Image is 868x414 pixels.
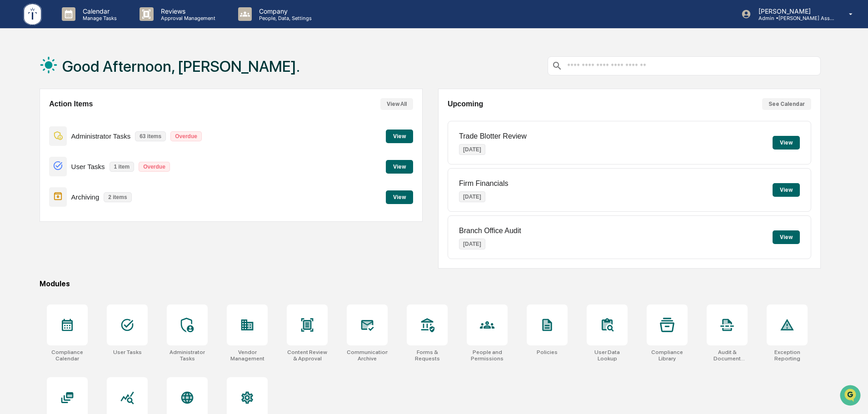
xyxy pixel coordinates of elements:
p: [DATE] [459,144,485,155]
button: View [386,160,413,174]
div: User Data Lookup [587,349,628,362]
p: Archiving [71,193,100,201]
div: 🔎 [9,180,16,187]
img: 1746055101610-c473b297-6a78-478c-a979-82029cc54cd1 [18,124,25,131]
h2: Upcoming [448,100,483,108]
button: View [386,190,413,204]
span: Preclearance [18,161,59,170]
div: Content Review & Approval [287,349,328,362]
button: See Calendar [762,98,811,110]
span: [PERSON_NAME] [28,124,74,131]
div: We're available if you need us! [31,79,115,86]
div: Compliance Calendar [47,349,88,362]
a: View [386,162,413,170]
p: Manage Tasks [75,15,121,21]
button: View All [380,98,413,110]
p: Company [252,7,316,15]
p: 2 items [104,192,131,202]
p: People, Data, Settings [252,15,316,21]
img: 1746055101610-c473b297-6a78-478c-a979-82029cc54cd1 [9,70,25,86]
p: Overdue [139,162,170,172]
button: View [773,183,800,197]
p: How can we help? [9,19,165,34]
div: Past conversations [9,101,58,108]
div: Forms & Requests [407,349,448,362]
p: Admin • [PERSON_NAME] Asset Management LLC [751,15,836,21]
div: 🗄️ [66,162,73,170]
p: Approval Management [154,15,220,21]
a: View [386,192,413,201]
span: Data Lookup [18,179,57,188]
p: Trade Blotter Review [459,132,527,140]
iframe: Open customer support [839,384,863,409]
h2: Action Items [49,100,93,108]
p: [DATE] [459,191,485,202]
a: 🔎Data Lookup [5,175,61,191]
div: Audit & Document Logs [707,349,748,362]
div: Vendor Management [227,349,268,362]
h1: Good Afternoon, [PERSON_NAME]. [62,57,300,75]
span: • [75,124,79,131]
div: People and Permissions [467,349,508,362]
button: See all [141,99,165,110]
div: 🖐️ [9,162,16,170]
p: [PERSON_NAME] [751,7,836,15]
p: Branch Office Audit [459,227,521,235]
span: Attestations [75,161,113,170]
p: Reviews [154,7,220,15]
div: Communications Archive [347,349,388,362]
p: Calendar [75,7,121,15]
span: [DATE] [80,124,99,131]
div: Modules [40,279,821,288]
div: User Tasks [113,349,142,355]
div: Compliance Library [647,349,688,362]
p: User Tasks [71,163,105,170]
p: 1 item [110,162,135,172]
button: View [386,130,413,143]
input: Clear [24,41,150,51]
a: View [386,131,413,140]
div: Administrator Tasks [167,349,208,362]
div: Exception Reporting [767,349,808,362]
button: Start new chat [155,72,165,83]
button: View [773,230,800,244]
div: Start new chat [31,70,149,79]
div: Policies [537,349,558,355]
p: 63 items [135,131,166,141]
p: Firm Financials [459,180,508,188]
p: [DATE] [459,239,485,249]
img: Cameron Burns [9,115,24,130]
a: 🖐️Preclearance [5,158,62,174]
img: logo [22,2,44,27]
button: View [773,136,800,150]
p: Administrator Tasks [71,132,131,140]
a: Powered byPylon [64,200,110,208]
span: Pylon [90,201,110,208]
a: 🗄️Attestations [62,158,116,174]
p: Overdue [170,131,202,141]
